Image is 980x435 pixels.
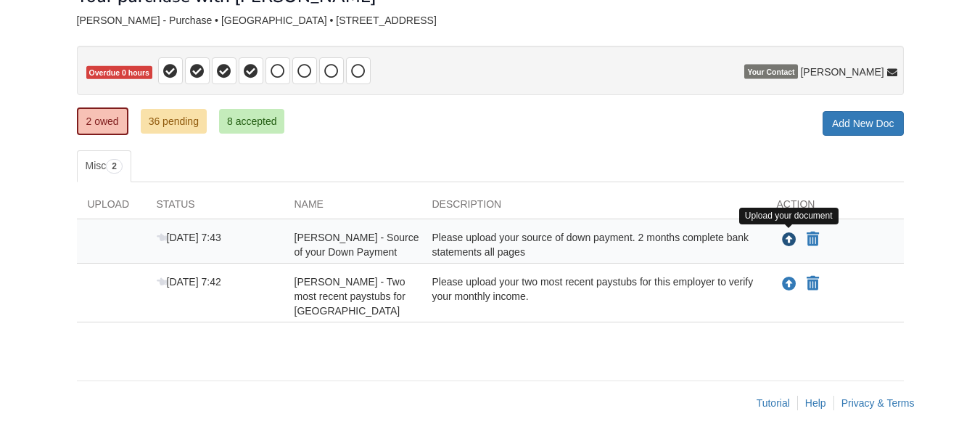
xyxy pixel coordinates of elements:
[421,230,766,259] div: Please upload your source of down payment. 2 months complete bank statements all pages
[77,197,146,219] div: Upload
[805,397,826,409] a: Help
[219,109,285,134] a: 8 accepted
[823,111,904,136] a: Add New Doc
[77,150,131,182] a: Misc
[766,197,904,219] div: Action
[757,397,790,409] a: Tutorial
[146,197,284,219] div: Status
[141,109,207,134] a: 36 pending
[805,275,820,293] button: Declare Ashley Dominy - Two most recent paystubs for Robertson County Schools not applicable
[781,275,798,293] button: Upload Ashley Dominy - Two most recent paystubs for Robertson County Schools
[800,65,884,79] span: [PERSON_NAME]
[157,276,221,288] span: [DATE] 7:42
[841,397,915,409] a: Privacy & Terms
[739,208,839,224] div: Upload your document
[106,159,123,174] span: 2
[744,65,797,79] span: Your Contact
[86,66,152,80] span: Overdue 0 hours
[295,232,419,258] span: [PERSON_NAME] - Source of your Down Payment
[157,232,221,243] span: [DATE] 7:43
[805,231,820,248] button: Declare Ashley Dominy - Source of your Down Payment not applicable
[295,276,405,317] span: [PERSON_NAME] - Two most recent paystubs for [GEOGRAPHIC_DATA]
[781,230,798,249] button: Upload Ashley Dominy - Source of your Down Payment
[421,197,766,219] div: Description
[284,197,421,219] div: Name
[77,107,128,135] a: 2 owed
[421,275,766,318] div: Please upload your two most recent paystubs for this employer to verify your monthly income.
[77,15,904,27] div: [PERSON_NAME] - Purchase • [GEOGRAPHIC_DATA] • [STREET_ADDRESS]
